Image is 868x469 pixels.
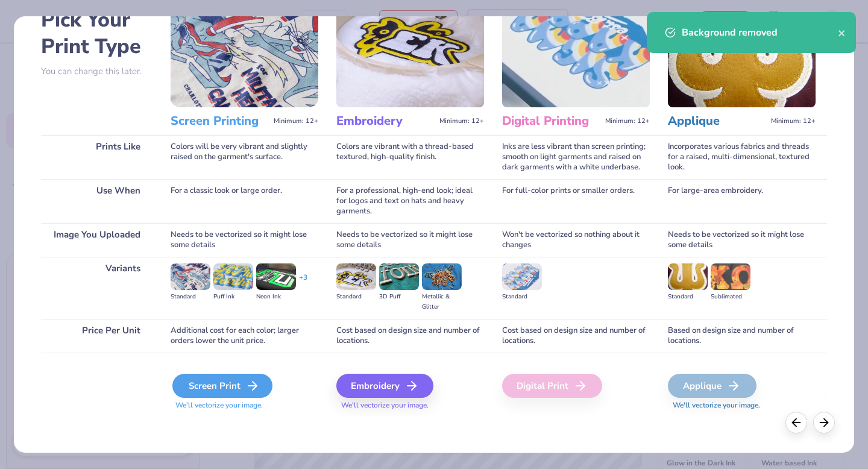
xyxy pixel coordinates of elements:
[379,263,419,290] img: 3D Puff
[256,292,296,302] div: Neon Ink
[682,25,838,40] div: Background removed
[336,400,484,411] span: We'll vectorize your image.
[336,374,433,398] div: Embroidery
[502,374,602,398] div: Digital Print
[379,292,419,302] div: 3D Puff
[41,66,153,77] p: You can change this later.
[171,319,318,353] div: Additional cost for each color; larger orders lower the unit price.
[422,292,462,312] div: Metallic & Glitter
[336,292,376,302] div: Standard
[668,113,766,129] h3: Applique
[171,135,318,179] div: Colors will be very vibrant and slightly raised on the garment's surface.
[171,400,318,411] span: We'll vectorize your image.
[336,263,376,290] img: Standard
[771,117,816,125] span: Minimum: 12+
[41,223,153,257] div: Image You Uploaded
[668,319,816,353] div: Based on design size and number of locations.
[213,263,253,290] img: Puff Ink
[422,263,462,290] img: Metallic & Glitter
[171,263,210,290] img: Standard
[668,400,816,411] span: We'll vectorize your image.
[41,257,153,319] div: Variants
[605,117,650,125] span: Minimum: 12+
[336,179,484,223] div: For a professional, high-end look; ideal for logos and text on hats and heavy garments.
[336,319,484,353] div: Cost based on design size and number of locations.
[668,179,816,223] div: For large-area embroidery.
[439,117,484,125] span: Minimum: 12+
[41,319,153,353] div: Price Per Unit
[171,179,318,223] div: For a classic look or large order.
[336,223,484,257] div: Needs to be vectorized so it might lose some details
[668,263,708,290] img: Standard
[668,374,756,398] div: Applique
[213,292,253,302] div: Puff Ink
[502,135,650,179] div: Inks are less vibrant than screen printing; smooth on light garments and raised on dark garments ...
[711,292,750,302] div: Sublimated
[41,135,153,179] div: Prints Like
[336,135,484,179] div: Colors are vibrant with a thread-based textured, high-quality finish.
[299,272,307,293] div: + 3
[838,25,846,40] button: close
[502,113,600,129] h3: Digital Printing
[172,374,272,398] div: Screen Print
[171,292,210,302] div: Standard
[668,223,816,257] div: Needs to be vectorized so it might lose some details
[171,113,269,129] h3: Screen Printing
[502,319,650,353] div: Cost based on design size and number of locations.
[711,263,750,290] img: Sublimated
[256,263,296,290] img: Neon Ink
[41,179,153,223] div: Use When
[336,113,435,129] h3: Embroidery
[502,179,650,223] div: For full-color prints or smaller orders.
[668,135,816,179] div: Incorporates various fabrics and threads for a raised, multi-dimensional, textured look.
[171,223,318,257] div: Needs to be vectorized so it might lose some details
[502,292,542,302] div: Standard
[668,292,708,302] div: Standard
[41,7,153,60] h2: Pick Your Print Type
[274,117,318,125] span: Minimum: 12+
[502,263,542,290] img: Standard
[502,223,650,257] div: Won't be vectorized so nothing about it changes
